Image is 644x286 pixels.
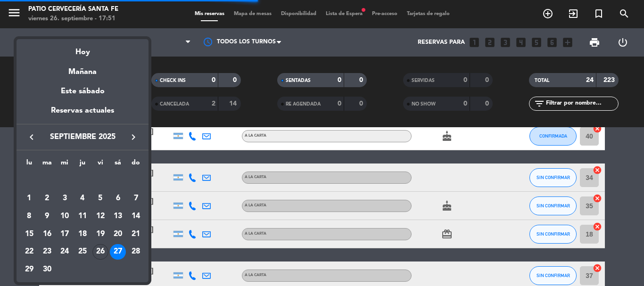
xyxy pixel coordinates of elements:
[74,244,91,260] div: 25
[20,172,145,190] td: SEP.
[74,225,91,243] td: 18 de septiembre de 2025
[91,157,109,172] th: viernes
[74,208,91,224] div: 11
[56,157,74,172] th: miércoles
[56,190,74,208] td: 3 de septiembre de 2025
[127,225,145,243] td: 21 de septiembre de 2025
[56,207,74,225] td: 10 de septiembre de 2025
[38,243,56,261] td: 23 de septiembre de 2025
[38,190,56,208] td: 2 de septiembre de 2025
[38,225,56,243] td: 16 de septiembre de 2025
[110,208,126,224] div: 13
[110,226,126,242] div: 20
[109,243,127,261] td: 27 de septiembre de 2025
[39,261,55,278] div: 30
[39,226,55,242] div: 16
[21,226,37,242] div: 15
[125,131,142,143] button: keyboard_arrow_right
[21,208,37,224] div: 8
[21,190,37,206] div: 1
[20,157,38,172] th: lunes
[39,244,55,260] div: 23
[23,131,40,143] button: keyboard_arrow_left
[74,190,91,208] td: 4 de septiembre de 2025
[17,59,149,78] div: Mañana
[20,261,38,278] td: 29 de septiembre de 2025
[92,190,108,206] div: 5
[57,208,73,224] div: 10
[57,190,73,206] div: 3
[128,131,139,143] i: keyboard_arrow_right
[38,261,56,278] td: 30 de septiembre de 2025
[39,190,55,206] div: 2
[92,226,108,242] div: 19
[128,226,144,242] div: 21
[127,157,145,172] th: domingo
[92,244,108,260] div: 26
[57,244,73,260] div: 24
[21,244,37,260] div: 22
[20,207,38,225] td: 8 de septiembre de 2025
[109,207,127,225] td: 13 de septiembre de 2025
[74,190,91,206] div: 4
[17,39,149,58] div: Hoy
[26,131,37,143] i: keyboard_arrow_left
[109,225,127,243] td: 20 de septiembre de 2025
[39,208,55,224] div: 9
[127,243,145,261] td: 28 de septiembre de 2025
[91,243,109,261] td: 26 de septiembre de 2025
[40,131,125,143] span: septiembre 2025
[91,190,109,208] td: 5 de septiembre de 2025
[127,190,145,208] td: 7 de septiembre de 2025
[17,78,149,105] div: Este sábado
[110,244,126,260] div: 27
[74,243,91,261] td: 25 de septiembre de 2025
[128,190,144,206] div: 7
[38,207,56,225] td: 9 de septiembre de 2025
[74,207,91,225] td: 11 de septiembre de 2025
[109,157,127,172] th: sábado
[56,225,74,243] td: 17 de septiembre de 2025
[20,225,38,243] td: 15 de septiembre de 2025
[56,243,74,261] td: 24 de septiembre de 2025
[128,244,144,260] div: 28
[20,190,38,208] td: 1 de septiembre de 2025
[127,207,145,225] td: 14 de septiembre de 2025
[109,190,127,208] td: 6 de septiembre de 2025
[20,243,38,261] td: 22 de septiembre de 2025
[128,208,144,224] div: 14
[91,207,109,225] td: 12 de septiembre de 2025
[21,261,37,278] div: 29
[57,226,73,242] div: 17
[74,226,91,242] div: 18
[91,225,109,243] td: 19 de septiembre de 2025
[38,157,56,172] th: martes
[110,190,126,206] div: 6
[74,157,91,172] th: jueves
[92,208,108,224] div: 12
[17,105,149,124] div: Reservas actuales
